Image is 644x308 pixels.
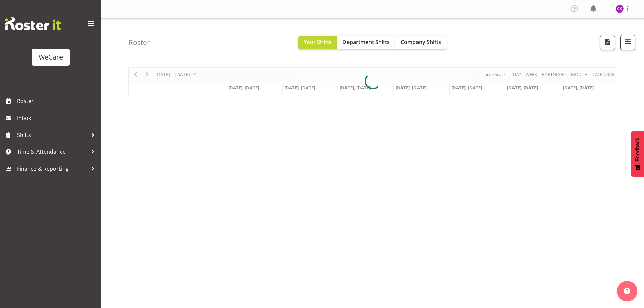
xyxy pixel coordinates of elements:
[401,38,441,46] span: Company Shifts
[337,36,395,49] button: Department Shifts
[304,38,332,46] span: Your Shifts
[342,38,390,46] span: Department Shifts
[616,5,624,13] img: chloe-kim10479.jpg
[39,52,63,62] div: WeCare
[17,113,98,123] span: Inbox
[624,288,630,294] img: help-xxl-2.png
[298,36,337,49] button: Your Shifts
[17,164,88,174] span: Finance & Reporting
[631,131,644,177] button: Feedback - Show survey
[128,39,150,46] h4: Roster
[600,35,615,50] button: Download a PDF of the roster according to the set date range.
[17,147,88,157] span: Time & Attendance
[5,17,61,30] img: Rosterit website logo
[620,35,635,50] button: Filter Shifts
[395,36,447,49] button: Company Shifts
[17,130,88,140] span: Shifts
[17,96,98,106] span: Roster
[635,138,641,161] span: Feedback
